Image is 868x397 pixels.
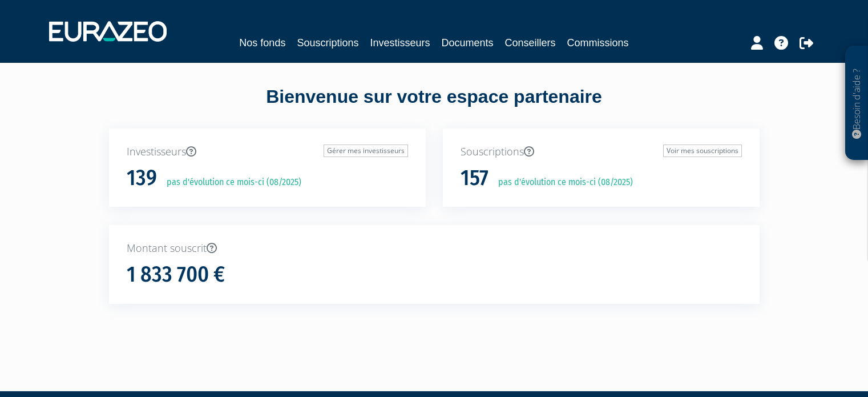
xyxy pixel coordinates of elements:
[505,35,556,51] a: Conseillers
[461,166,488,190] h1: 157
[490,176,633,189] p: pas d'évolution ce mois-ci (08/2025)
[567,35,629,51] a: Commissions
[663,145,742,157] a: Voir mes souscriptions
[127,166,157,190] h1: 139
[159,176,301,189] p: pas d'évolution ce mois-ci (08/2025)
[297,35,358,51] a: Souscriptions
[127,241,742,256] p: Montant souscrit
[370,35,430,51] a: Investisseurs
[324,145,408,157] a: Gérer mes investisseurs
[127,145,408,159] p: Investisseurs
[850,52,863,155] p: Besoin d'aide ?
[239,35,285,51] a: Nos fonds
[461,145,742,159] p: Souscriptions
[442,35,494,51] a: Documents
[127,263,225,287] h1: 1 833 700 €
[49,21,167,42] img: 1732889491-logotype_eurazeo_blanc_rvb.png
[100,84,768,129] div: Bienvenue sur votre espace partenaire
